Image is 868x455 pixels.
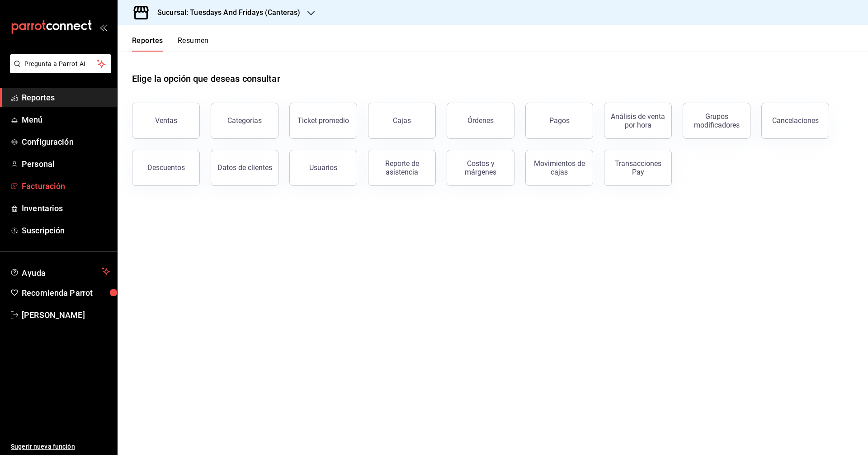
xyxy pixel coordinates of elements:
[368,150,436,186] button: Reporte de asistencia
[6,66,111,75] a: Pregunta a Parrot AI
[227,116,262,125] div: Categorías
[11,442,110,451] span: Sugerir nueva función
[10,54,111,73] button: Pregunta a Parrot AI
[22,114,110,126] span: Menú
[531,159,587,176] div: Movimientos de cajas
[467,116,494,125] div: Órdenes
[132,72,280,85] h1: Elige la opción que deseas consultar
[447,150,514,186] button: Costos y márgenes
[374,159,430,176] div: Reporte de asistencia
[289,150,357,186] button: Usuarios
[393,115,411,126] div: Cajas
[22,266,98,277] span: Ayuda
[132,150,200,186] button: Descuentos
[22,287,110,299] span: Recomienda Parrot
[217,163,272,172] div: Datos de clientes
[368,103,436,139] a: Cajas
[150,7,300,18] h3: Sucursal: Tuesdays And Fridays (Canteras)
[22,158,110,170] span: Personal
[447,103,514,139] button: Órdenes
[297,116,349,125] div: Ticket promedio
[289,103,357,139] button: Ticket promedio
[211,150,278,186] button: Datos de clientes
[525,150,593,186] button: Movimientos de cajas
[309,163,337,172] div: Usuarios
[132,36,163,52] button: Reportes
[22,91,110,104] span: Reportes
[22,202,110,214] span: Inventarios
[761,103,829,139] button: Cancelaciones
[155,116,177,125] div: Ventas
[22,224,110,237] span: Suscripción
[24,59,97,69] span: Pregunta a Parrot AI
[610,112,666,129] div: Análisis de venta por hora
[99,24,107,31] button: open_drawer_menu
[22,136,110,148] span: Configuración
[132,103,200,139] button: Ventas
[147,163,185,172] div: Descuentos
[604,150,672,186] button: Transacciones Pay
[525,103,593,139] button: Pagos
[689,112,745,129] div: Grupos modificadores
[178,36,209,52] button: Resumen
[22,180,110,192] span: Facturación
[22,309,110,321] span: [PERSON_NAME]
[610,159,666,176] div: Transacciones Pay
[549,116,570,125] div: Pagos
[604,103,672,139] button: Análisis de venta por hora
[772,116,819,125] div: Cancelaciones
[132,36,209,52] div: navigation tabs
[683,103,750,139] button: Grupos modificadores
[211,103,278,139] button: Categorías
[453,159,509,176] div: Costos y márgenes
